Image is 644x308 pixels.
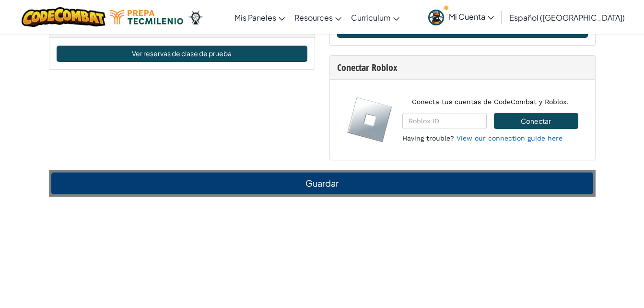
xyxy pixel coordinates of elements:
p: Conecta tus cuentas de CodeCombat y Roblox. [402,97,578,106]
input: Roblox ID [402,113,487,129]
a: Curriculum [346,4,404,30]
img: Tecmilenio logo [110,10,183,24]
span: Curriculum [351,12,391,23]
button: Conectar [494,113,578,129]
span: Mis Paneles [234,12,276,23]
a: Ver reservas de clase de prueba [57,46,307,62]
span: Having trouble? [402,134,454,142]
a: Mi Cuenta [423,2,499,32]
a: View our connection guide here [457,134,562,142]
div: Conectar Roblox [337,60,588,74]
a: Español ([GEOGRAPHIC_DATA]) [504,4,630,30]
span: Mi Cuenta [449,12,494,22]
a: Mis Paneles [230,4,290,30]
img: roblox-logo.svg [347,96,393,143]
img: CodeCombat logo [22,7,105,27]
img: avatar [428,10,444,25]
a: Resources [290,4,346,30]
span: Resources [294,12,333,23]
img: Ozaria [188,10,203,24]
span: Español ([GEOGRAPHIC_DATA]) [509,12,625,23]
button: Guardar [51,172,593,194]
